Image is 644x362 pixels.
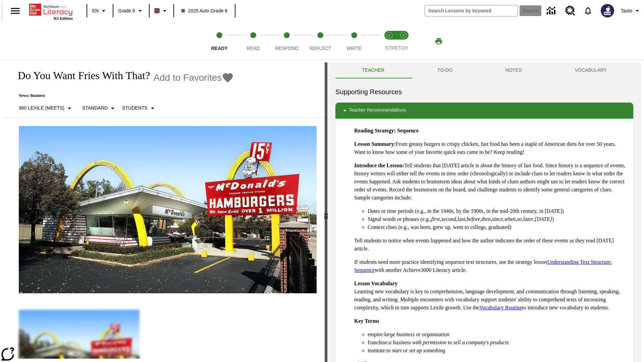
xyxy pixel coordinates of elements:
h1: Do You Want Fries With That? [11,69,150,82]
button: TO-DO [411,62,479,78]
em: later [523,216,533,222]
span: Respond [275,46,298,51]
button: Language: EN, Select a language [89,5,111,17]
span: Grade 6 [118,7,135,14]
a: Understanding Text Structure: Sequence [354,259,612,273]
span: NJ Edition [54,16,73,20]
p: If students need more practice identifying sequence text structures, use the strategy lesson with... [354,258,628,274]
button: Scaffolds, Standard [79,102,119,114]
img: Avatar [601,4,614,17]
span: Add to Favorites [153,72,222,83]
p: Students [122,105,147,112]
em: second [441,216,456,222]
em: first [431,216,440,222]
button: Stretch Read step 1 of 2 [380,23,399,60]
em: [DATE] [535,216,552,222]
button: Write step 5 of 5 [335,23,374,60]
li: institute: [368,347,628,355]
h6: Supporting Resources [335,86,633,97]
span: Tauto [621,7,632,14]
div: Teacher Recommendations [335,103,633,119]
p: From greasy burgers to crispy chicken, fast food has been a staple of American diets for over 50 ... [354,140,628,156]
span: Ready [211,46,228,51]
button: Grade: Grade 6, Select a grade [115,5,147,17]
button: VOCABULARY [548,62,633,78]
button: Select Lexile, 960 Lexile (Meets) [16,102,76,114]
div: Home [29,2,73,20]
p: Teacher Recommendations [349,107,406,115]
button: Open side menu [5,1,25,21]
li: Context clues (e.g., was born, grew up, went to college, graduated) [368,223,628,231]
span: EN [92,7,99,14]
span: Read [247,46,260,51]
em: a business with permission to sell a company's products [389,340,509,345]
p: Standard [82,105,108,112]
button: Profile/Settings [618,5,644,17]
p: Tell students to notice when events happened and how the author indicates the order of these even... [354,237,628,253]
em: so [517,216,522,222]
em: large business or organization [384,331,449,337]
img: One of the first McDonald's stores, with the iconic red sign and golden arches. [19,126,317,294]
button: Print [428,35,449,47]
li: Signal words or phrases (e.g., , , , , , , , , , ) [368,215,628,223]
div: Press Enter or Spacebar and then press right and left arrow keys to move the slider [325,62,327,362]
strong: Sequence [397,128,419,133]
strong: Key Terms [354,318,379,324]
button: Class color is dark brown. Change class color [152,5,171,17]
text: 2 [402,34,404,37]
div: Instructional Panel Tabs [335,62,633,78]
a: Vocabulary Routine [479,305,522,310]
div: reading [3,62,325,359]
span: STRETCH [385,45,408,51]
text: 1 [388,34,390,37]
strong: Lesson Vocabulary [354,281,397,286]
li: empire: [368,330,628,339]
button: Read step 2 of 5 [233,23,272,60]
strong: Introduce the Lesson: [354,163,404,168]
a: Notifications [579,2,597,19]
button: Select a new avatar [597,2,618,19]
a: Data Center [543,2,561,20]
button: Stretch Respond step 2 of 2 [394,23,413,60]
p: 960 Lexile (Meets) [19,105,64,112]
input: search field [425,5,518,16]
strong: Lesson Summary: [354,141,396,147]
a: Resource Center, Will open in new tab [561,2,579,20]
strong: Reading Strategy: [354,128,396,133]
em: last [458,216,465,222]
p: News: Business [11,93,234,98]
li: franchise: [368,339,628,347]
div: activity [327,62,641,362]
span: Write [346,46,362,51]
button: NOTES [479,62,548,78]
p: Learning new vocabulary is key to comprehension, language development, and communication through ... [354,280,628,312]
p: Tell students that [DATE] article is about the history of fast food. Since history is a sequence ... [354,162,628,202]
em: then [481,216,491,222]
em: before [467,216,480,222]
em: to start or set up something [386,348,445,353]
button: Reflect step 4 of 5 [301,23,340,60]
em: when [504,216,516,222]
em: since [492,216,503,222]
span: 2025 Auto Grade 6 [181,7,228,14]
span: Reflect [310,46,331,51]
button: Teacher [335,62,411,78]
button: Select Student [119,102,159,114]
li: Dates or time periods (e.g., in the 1940s, by the 1900s, in the mid-20th century, in [DATE]) [368,207,628,215]
button: Add to Favorites - Do You Want Fries With That? [153,72,234,83]
button: Ready step 1 of 5 [200,23,239,60]
button: Respond step 3 of 5 [267,23,306,60]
